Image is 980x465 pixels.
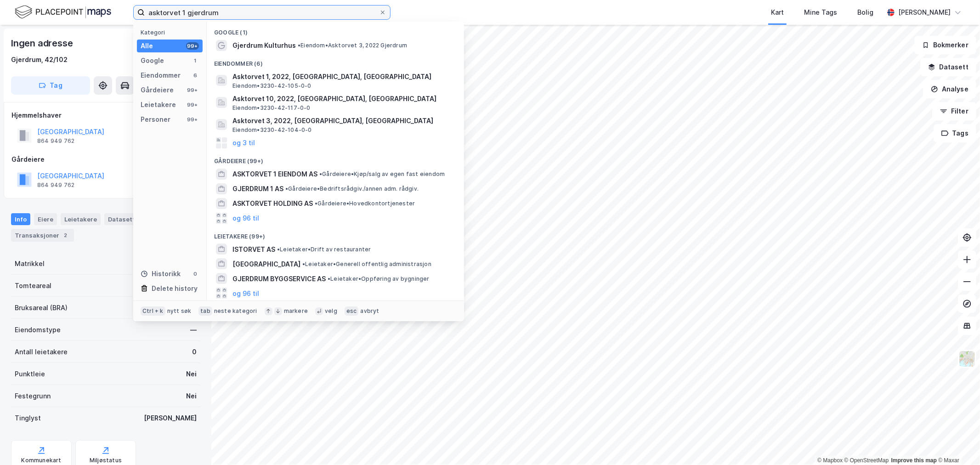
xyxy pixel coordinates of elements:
div: Punktleie [15,369,45,380]
div: Hjemmelshaver [11,110,200,121]
div: Matrikkel [15,258,45,269]
div: Nei [186,369,197,380]
div: 864 949 762 [37,181,74,189]
div: Ctrl + k [141,306,165,316]
button: Filter [932,102,976,120]
button: Tags [934,124,976,142]
button: Tag [11,76,90,95]
span: Eiendom • 3230-42-117-0-0 [232,104,311,112]
div: Mine Tags [804,7,837,18]
div: Nei [186,391,197,402]
div: Gårdeiere [141,85,174,96]
div: Kategori [141,29,203,36]
img: Z [958,350,976,368]
div: Festegrunn [15,391,51,402]
div: neste kategori [214,307,257,315]
input: Søk på adresse, matrikkel, gårdeiere, leietakere eller personer [145,6,379,19]
div: nytt søk [167,307,192,315]
span: Asktorvet 3, 2022, [GEOGRAPHIC_DATA], [GEOGRAPHIC_DATA] [232,115,453,126]
iframe: Chat Widget [934,421,980,465]
div: Alle [141,40,153,51]
span: Eiendom • 3230-42-105-0-0 [232,82,312,90]
div: [PERSON_NAME] [144,413,197,424]
div: Delete history [152,283,198,294]
div: Gårdeiere (99+) [207,150,464,167]
div: velg [325,307,337,315]
div: Eiendomstype [15,324,61,335]
div: Kommunekart [21,457,61,464]
div: Antall leietakere [15,346,68,357]
div: Eiendommer (6) [207,53,464,69]
span: • [328,275,330,282]
div: tab [198,306,212,316]
div: Tinglyst [15,413,41,424]
span: • [285,185,288,192]
span: GJERDRUM 1 AS [232,183,283,194]
div: 6 [192,72,199,79]
div: Transaksjoner [11,229,74,242]
div: Historikk [141,268,181,279]
button: og 96 til [232,213,259,224]
div: markere [284,307,308,315]
div: 99+ [186,116,199,123]
div: Bolig [857,7,873,18]
div: Kart [771,7,784,18]
span: Asktorvet 10, 2022, [GEOGRAPHIC_DATA], [GEOGRAPHIC_DATA] [232,93,453,104]
div: 99+ [186,86,199,94]
div: 2 [61,231,70,240]
div: Personer [141,114,170,125]
span: • [298,42,300,49]
button: Bokmerker [914,36,976,54]
div: Miljøstatus [90,457,122,464]
div: 864 949 762 [37,137,74,145]
div: Google [141,55,164,66]
button: Analyse [923,80,976,98]
div: — [190,324,197,335]
div: 99+ [186,101,199,108]
span: Gårdeiere • Hovedkontortjenester [315,200,415,207]
div: Info [11,213,30,225]
div: avbryt [360,307,379,315]
span: • [315,200,317,207]
button: og 3 til [232,137,255,148]
div: Leietakere [61,213,101,225]
span: Eiendom • 3230-42-104-0-0 [232,126,312,134]
div: Google (1) [207,22,464,38]
span: Asktorvet 1, 2022, [GEOGRAPHIC_DATA], [GEOGRAPHIC_DATA] [232,71,453,82]
div: Bruksareal (BRA) [15,302,68,313]
span: ISTORVET AS [232,244,275,255]
div: Leietakere [141,99,176,110]
div: Gjerdrum, 42/102 [11,54,68,65]
span: • [277,246,280,253]
span: Gårdeiere • Bedriftsrådgiv./annen adm. rådgiv. [285,185,419,193]
span: Eiendom • Asktorvet 3, 2022 Gjerdrum [298,42,407,49]
div: 0 [192,346,197,357]
div: Ingen adresse [11,36,74,51]
div: [PERSON_NAME] [898,7,951,18]
a: OpenStreetMap [844,457,889,464]
div: Leietakere (99+) [207,226,464,242]
span: ASKTORVET 1 EIENDOM AS [232,169,317,180]
span: • [302,261,305,267]
div: 99+ [186,42,199,50]
a: Mapbox [817,457,843,464]
div: Kontrollprogram for chat [934,421,980,465]
button: Datasett [920,58,976,76]
a: Improve this map [891,457,937,464]
div: Tomteareal [15,280,51,291]
span: Leietaker • Drift av restauranter [277,246,371,253]
div: 1 [192,57,199,64]
span: Leietaker • Oppføring av bygninger [328,275,430,283]
span: Gjerdrum Kulturhus [232,40,296,51]
div: 0 [192,270,199,278]
div: esc [345,306,359,316]
span: [GEOGRAPHIC_DATA] [232,259,300,270]
div: Datasett [104,213,139,225]
button: og 96 til [232,288,259,299]
img: logo.f888ab2527a4732fd821a326f86c7f29.svg [15,4,111,20]
span: GJERDRUM BYGGSERVICE AS [232,273,326,284]
div: Eiendommer [141,70,181,81]
span: ASKTORVET HOLDING AS [232,198,313,209]
span: Gårdeiere • Kjøp/salg av egen fast eiendom [319,170,445,178]
span: Leietaker • Generell offentlig administrasjon [302,261,431,268]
